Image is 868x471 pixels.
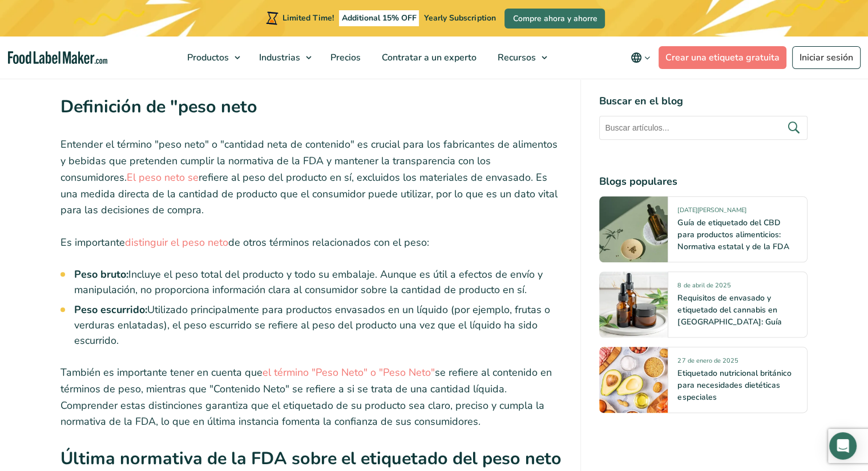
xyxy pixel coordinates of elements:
strong: Última normativa de la FDA sobre el etiquetado del peso neto [60,446,562,470]
a: distinguir el peso neto [125,235,228,249]
a: Etiquetado nutricional británico para necesidades dietéticas especiales [677,368,791,403]
span: Productos [184,51,230,64]
strong: Peso bruto: [74,267,128,281]
span: Recursos [494,51,537,64]
p: También es importante tener en cuenta que se refiere al contenido en términos de peso, mientras q... [60,364,563,430]
a: Guía de etiquetado del CBD para productos alimenticios: Normativa estatal y de la FDA [677,217,789,252]
a: Compre ahora y ahorre [504,9,605,29]
span: [DATE][PERSON_NAME] [677,206,746,219]
a: Iniciar sesión [792,46,861,69]
p: Es importante de otros términos relacionados con el peso: [60,234,563,251]
span: Industrias [256,51,301,64]
h4: Buscar en el blog [599,94,808,109]
a: El peso neto se [127,170,199,184]
span: Yearly Subscription [424,13,495,23]
strong: Peso escurrido: [74,303,147,316]
span: 8 de abril de 2025 [677,281,730,294]
a: el término "Peso Neto" o "Peso Neto" [263,366,435,379]
li: Utilizado principalmente para productos envasados en un líquido (por ejemplo, frutas o verduras e... [74,302,563,348]
strong: Definición de "peso neto [60,95,257,119]
a: Industrias [249,36,317,79]
a: Contratar a un experto [372,36,485,79]
p: Entender el término "peso neto" o "cantidad neta de contenido" es crucial para los fabricantes de... [60,136,563,218]
div: Open Intercom Messenger [829,432,857,460]
span: Limited Time! [282,13,334,23]
a: Recursos [487,36,553,79]
span: Precios [327,51,362,64]
a: Productos [177,36,246,79]
span: 27 de enero de 2025 [677,356,738,370]
h4: Blogs populares [599,174,808,189]
span: Additional 15% OFF [339,10,419,26]
input: Buscar artículos... [599,116,808,140]
span: Contratar a un experto [378,51,478,64]
li: Incluye el peso total del producto y todo su embalaje. Aunque es útil a efectos de envío y manipu... [74,267,563,298]
a: Precios [320,36,369,79]
a: Requisitos de envasado y etiquetado del cannabis en [GEOGRAPHIC_DATA]: Guía [677,293,781,327]
a: Crear una etiqueta gratuita [659,46,786,69]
